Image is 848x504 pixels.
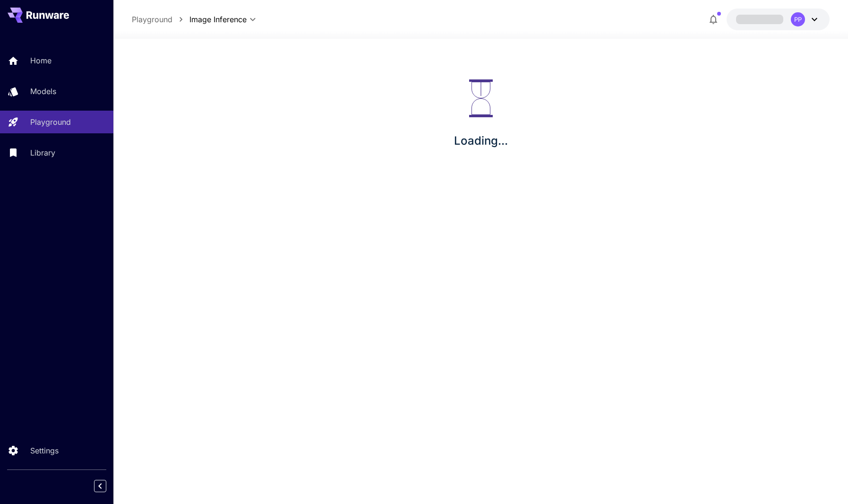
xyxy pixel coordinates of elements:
[30,147,55,158] p: Library
[30,445,59,456] p: Settings
[727,9,830,30] button: PP
[454,132,508,149] p: Loading...
[132,14,172,25] a: Playground
[791,12,805,26] div: PP
[189,14,247,25] span: Image Inference
[132,14,189,25] nav: breadcrumb
[94,480,106,492] button: Collapse sidebar
[30,86,56,97] p: Models
[30,116,71,128] p: Playground
[101,478,113,495] div: Collapse sidebar
[30,55,51,66] p: Home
